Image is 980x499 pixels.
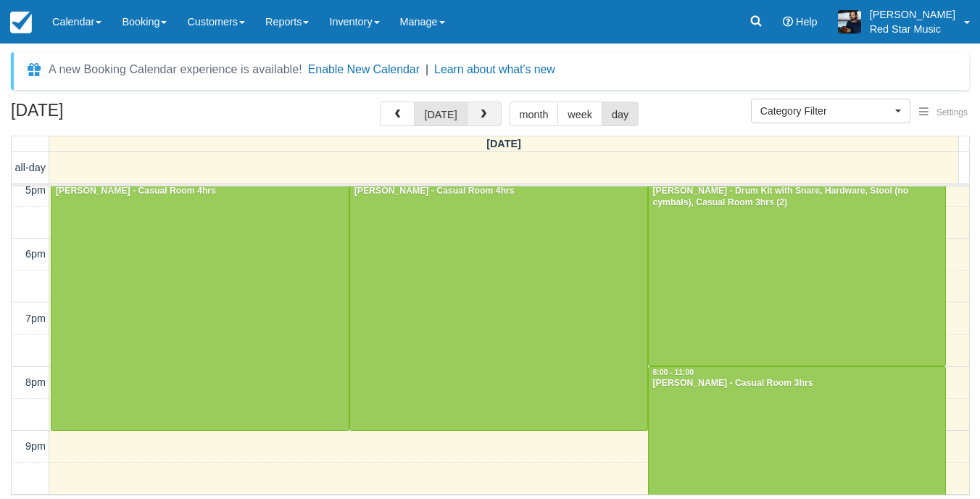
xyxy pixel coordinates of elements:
span: all-day [15,162,46,173]
span: 9pm [25,440,46,452]
a: [PERSON_NAME] - Casual Room 4hrs [349,174,648,431]
span: Settings [937,107,968,117]
div: [PERSON_NAME] - Casual Room 4hrs [354,186,644,197]
button: Enable New Calendar [308,62,420,77]
a: [PERSON_NAME] - Casual Room 4hrs [51,174,349,431]
img: A1 [838,10,861,33]
i: Help [783,17,793,27]
span: Help [796,16,818,28]
span: | [425,63,428,75]
img: checkfront-main-nav-mini-logo.png [10,12,32,33]
span: [DATE] [486,138,521,149]
div: [PERSON_NAME] - Casual Room 3hrs [652,378,942,389]
div: [PERSON_NAME] - Casual Room 4hrs [55,186,345,197]
a: [PERSON_NAME] - Drum Kit with Snare, Hardware, Stool (no cymbals), Casual Room 3hrs (2) [648,174,947,366]
a: Learn about what's new [434,63,555,75]
button: Settings [910,102,976,123]
button: Category Filter [751,99,910,123]
span: 5pm [25,184,46,196]
button: month [510,102,559,126]
p: Red Star Music [870,22,955,36]
button: week [557,102,602,126]
span: 7pm [25,313,46,324]
div: [PERSON_NAME] - Drum Kit with Snare, Hardware, Stool (no cymbals), Casual Room 3hrs (2) [652,186,942,209]
p: [PERSON_NAME] [870,7,955,22]
span: 6pm [25,248,46,260]
h2: [DATE] [11,102,194,128]
div: A new Booking Calendar experience is available! [49,61,302,78]
span: 8pm [25,376,46,388]
button: [DATE] [414,102,467,126]
span: 8:00 - 11:00 [653,368,694,376]
button: day [602,102,639,126]
span: Category Filter [760,104,892,118]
